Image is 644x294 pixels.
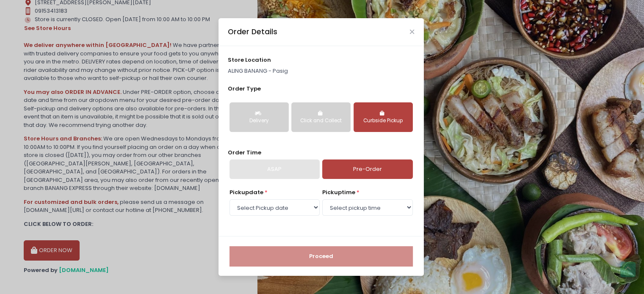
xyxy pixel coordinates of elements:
[228,56,271,64] span: store location
[291,102,351,132] button: Click and Collect
[229,246,413,267] button: Proceed
[322,159,412,179] a: Pre-Order
[354,102,413,132] button: Curbside Pickup
[297,117,345,125] div: Click and Collect
[235,117,283,125] div: Delivery
[410,30,414,34] button: Close
[322,188,355,196] span: pickup time
[228,85,261,93] span: Order Type
[359,117,407,125] div: Curbside Pickup
[228,26,277,37] div: Order Details
[228,67,414,75] p: ALING BANANG - Pasig
[229,102,289,132] button: Delivery
[228,148,261,157] span: Order Time
[229,188,263,196] span: Pickup date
